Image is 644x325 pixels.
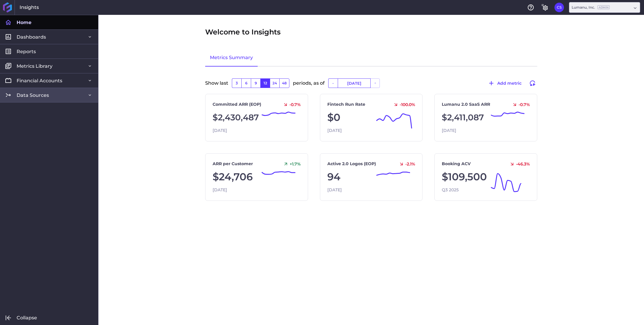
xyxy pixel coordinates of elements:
[213,161,253,167] a: ARR per Customer
[17,34,46,40] span: Dashboards
[338,79,370,88] input: Select Date
[270,78,279,88] button: 24
[442,110,530,125] div: $2,411,087
[327,101,365,108] a: Fintech Run Rate
[396,161,415,167] div: -2.1 %
[241,78,251,88] button: 6
[260,78,270,88] button: 12
[205,49,258,67] a: Metrics Summary
[442,101,490,108] a: Lumanu 2.0 SaaS ARR
[328,78,338,88] button: -
[572,5,610,10] div: Lumanu, Inc.
[540,3,550,12] button: General Settings
[280,102,301,107] div: -0.7 %
[205,78,537,94] div: Show last periods, as of
[279,78,289,88] button: 48
[597,5,610,9] ins: Admin
[526,3,535,12] button: Help
[510,102,530,107] div: -0.7 %
[205,27,280,37] span: Welcome to Insights
[17,19,31,26] span: Home
[281,161,301,167] div: +1.7 %
[17,48,36,55] span: Reports
[213,110,301,125] div: $2,430,487
[17,63,52,69] span: Metrics Library
[327,110,415,125] div: $0
[327,169,415,184] div: 94
[17,92,49,98] span: Data Sources
[485,78,524,88] button: Add metric
[442,169,530,184] div: $109,500
[213,169,301,184] div: $24,706
[17,315,37,321] span: Collapse
[391,102,415,107] div: -100.0 %
[17,78,62,84] span: Financial Accounts
[232,78,241,88] button: 3
[327,161,376,167] a: Active 2.0 Logos (EOP)
[554,3,564,12] button: User Menu
[507,161,530,167] div: -46.3 %
[213,101,261,108] a: Committed ARR (EOP)
[569,2,640,13] div: Dropdown select
[442,161,471,167] a: Booking ACV
[251,78,260,88] button: 9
